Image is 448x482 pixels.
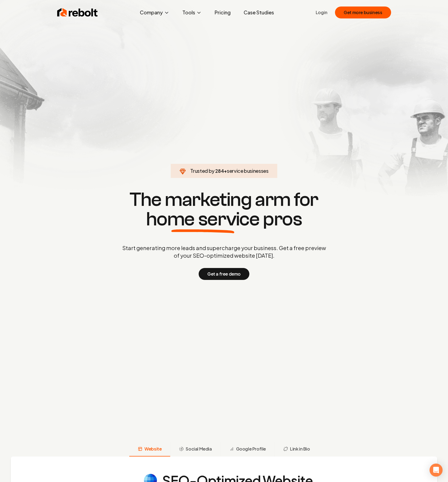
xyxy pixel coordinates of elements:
[335,7,391,18] button: Get more business
[290,446,310,452] span: Link in Bio
[57,7,98,18] img: Rebolt Logo
[129,442,170,457] button: Website
[224,168,227,174] span: +
[136,7,174,18] button: Company
[215,167,224,175] span: 284
[221,442,275,457] button: Google Profile
[275,442,319,457] button: Link in Bio
[186,446,212,452] span: Social Media
[144,446,162,452] span: Website
[430,464,443,477] div: Open Intercom Messenger
[227,168,269,174] span: service businesses
[121,244,327,259] p: Start generating more leads and supercharge your business. Get a free preview of your SEO-optimiz...
[210,7,235,18] a: Pricing
[316,9,327,16] a: Login
[190,168,214,174] span: Trusted by
[236,446,266,452] span: Google Profile
[199,268,249,280] button: Get a free demo
[146,209,260,229] span: home service
[94,190,354,229] h1: The marketing arm for pros
[170,442,220,457] button: Social Media
[239,7,278,18] a: Case Studies
[178,7,206,18] button: Tools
